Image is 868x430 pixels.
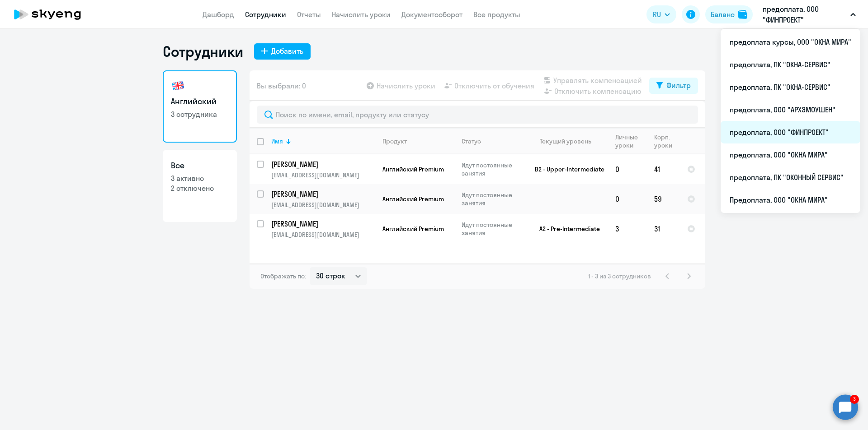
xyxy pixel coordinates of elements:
p: [EMAIL_ADDRESS][DOMAIN_NAME] [271,201,375,209]
button: Балансbalance [705,5,753,23]
a: [PERSON_NAME] [271,189,375,199]
div: Статус [462,137,524,145]
td: 0 [608,184,647,214]
td: 41 [647,154,680,184]
td: A2 - Pre-Intermediate [524,214,608,244]
p: [EMAIL_ADDRESS][DOMAIN_NAME] [271,171,375,179]
a: Все продукты [473,10,520,19]
button: предоплата, ООО "ФИНПРОЕКТ" [758,4,860,25]
div: Личные уроки [615,133,646,149]
p: [PERSON_NAME] [271,219,373,229]
h3: Все [171,160,229,171]
span: Английский Premium [382,195,444,203]
div: Продукт [382,137,454,145]
input: Поиск по имени, email, продукту или статусу [257,106,698,124]
td: 0 [608,154,647,184]
button: Добавить [254,43,311,60]
span: 1 - 3 из 3 сотрудников [588,272,651,280]
p: предоплата, ООО "ФИНПРОЕКТ" [763,4,847,25]
a: Начислить уроки [332,10,391,19]
p: Идут постоянные занятия [462,191,524,207]
span: RU [653,9,661,20]
ul: RU [721,29,860,213]
a: Отчеты [297,10,321,19]
p: 2 отключено [171,183,229,193]
div: Имя [271,137,375,145]
p: 3 сотрудника [171,109,229,119]
img: balance [738,10,747,19]
div: Статус [462,137,481,145]
p: Идут постоянные занятия [462,161,524,177]
a: Сотрудники [245,10,286,19]
div: Корп. уроки [654,133,679,149]
h3: Английский [171,96,229,107]
img: english [171,79,185,93]
p: [EMAIL_ADDRESS][DOMAIN_NAME] [271,231,375,239]
a: [PERSON_NAME] [271,219,375,229]
td: 59 [647,184,680,214]
div: Текущий уровень [531,137,608,145]
div: Продукт [382,137,407,145]
a: Дашборд [203,10,234,19]
button: Фильтр [649,78,698,94]
div: Имя [271,137,283,145]
span: Английский Premium [382,165,444,173]
td: B2 - Upper-Intermediate [524,154,608,184]
span: Отображать по: [260,272,306,280]
div: Фильтр [666,80,691,91]
p: 3 активно [171,173,229,183]
div: Корп. уроки [654,133,672,149]
a: Документооборот [401,10,462,19]
div: Личные уроки [615,133,638,149]
a: Все3 активно2 отключено [163,150,237,222]
a: Английский3 сотрудника [163,70,237,143]
div: Баланс [711,9,735,20]
td: 3 [608,214,647,244]
p: [PERSON_NAME] [271,189,373,199]
h1: Сотрудники [163,42,243,60]
p: Идут постоянные занятия [462,221,524,237]
td: 31 [647,214,680,244]
div: Добавить [271,46,303,56]
p: [PERSON_NAME] [271,159,373,169]
span: Английский Premium [382,225,444,233]
a: [PERSON_NAME] [271,159,375,169]
span: Вы выбрали: 0 [257,80,306,91]
button: RU [646,5,676,23]
div: Текущий уровень [540,137,591,145]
